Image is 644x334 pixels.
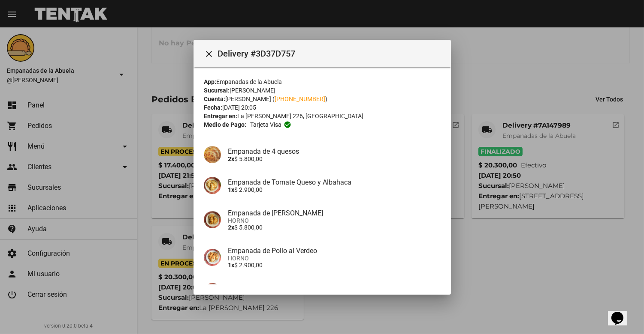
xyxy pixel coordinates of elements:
img: 75ad1656-f1a0-4b68-b603-a72d084c9c4d.jpg [204,283,221,300]
strong: Fecha: [204,104,222,111]
b: 1x [228,261,234,268]
span: HORNO [228,254,441,261]
strong: Medio de Pago: [204,120,246,129]
span: Tarjeta visa [250,120,281,129]
strong: App: [204,78,216,85]
div: [DATE] 20:05 [204,103,441,112]
div: Empanadas de la Abuela [204,78,441,86]
b: 2x [228,155,234,162]
p: $ 2.900,00 [228,186,441,193]
strong: Sucursal: [204,87,230,94]
a: [PHONE_NUMBER] [275,95,325,102]
p: $ 2.900,00 [228,261,441,268]
b: 2x [228,224,234,230]
strong: Cuenta: [204,95,225,102]
div: [PERSON_NAME] [204,86,441,95]
button: Cerrar [200,45,218,62]
h4: Empanada de Pollo al Verdeo [228,246,441,254]
strong: Entregar en: [204,113,237,119]
b: 1x [228,186,234,193]
mat-icon: Cerrar [204,49,214,59]
mat-icon: check_circle [283,121,291,128]
span: HORNO [228,217,441,224]
span: Delivery #3D37D757 [218,47,444,60]
div: La [PERSON_NAME] 226, [GEOGRAPHIC_DATA] [204,112,441,120]
h4: Empanada de Tomate Queso y Albahaca [228,178,441,186]
h4: Empanada de [PERSON_NAME] [228,209,441,217]
p: $ 5.800,00 [228,224,441,230]
p: $ 5.800,00 [228,155,441,162]
img: 363ca94e-5ed4-4755-8df0-ca7d50f4a994.jpg [204,146,221,163]
img: b2392df3-fa09-40df-9618-7e8db6da82b5.jpg [204,177,221,194]
iframe: chat widget [608,300,635,325]
h4: Empanada de 4 quesos [228,147,441,155]
div: [PERSON_NAME] ( ) [204,95,441,103]
h4: Empanada de Humita [228,284,441,292]
img: f753fea7-0f09-41b3-9a9e-ddb84fc3b359.jpg [204,211,221,228]
img: b535b57a-eb23-4682-a080-b8c53aa6123f.jpg [204,249,221,266]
